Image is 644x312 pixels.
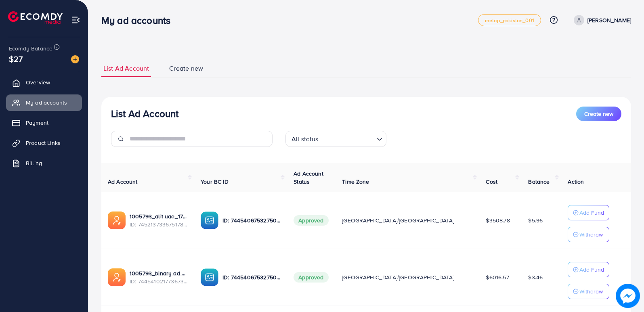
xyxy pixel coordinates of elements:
[111,108,178,119] h3: List Ad Account
[584,110,613,118] span: Create new
[222,272,281,282] p: ID: 7445406753275019281
[478,14,541,26] a: metap_pakistan_001
[342,178,369,186] span: Time Zone
[486,216,510,224] span: $3508.78
[6,135,82,151] a: Product Links
[26,119,48,127] span: Payment
[579,208,604,218] p: Add Fund
[321,132,373,145] input: Search for option
[201,268,218,286] img: ic-ba-acc.ded83a64.svg
[26,98,67,107] span: My ad accounts
[579,230,603,239] p: Withdraw
[201,211,218,229] img: ic-ba-acc.ded83a64.svg
[290,133,320,145] span: All status
[169,64,203,73] span: Create new
[8,11,63,24] img: logo
[485,18,534,23] span: metap_pakistan_001
[108,268,126,286] img: ic-ads-acc.e4c84228.svg
[528,273,543,281] span: $3.46
[130,220,188,228] span: ID: 7452137336751783937
[528,178,550,186] span: Balance
[576,107,621,121] button: Create new
[101,15,177,26] h3: My ad accounts
[486,178,497,186] span: Cost
[201,178,229,186] span: Your BC ID
[26,139,61,147] span: Product Links
[6,94,82,111] a: My ad accounts
[528,216,543,224] span: $5.96
[616,284,640,308] img: image
[71,15,80,25] img: menu
[486,273,509,281] span: $6016.57
[108,178,138,186] span: Ad Account
[222,216,281,225] p: ID: 7445406753275019281
[130,269,188,286] div: <span class='underline'>1005793_binary ad account 1_1733519668386</span></br>7445410217736732673
[294,170,323,186] span: Ad Account Status
[285,131,386,147] div: Search for option
[103,64,149,73] span: List Ad Account
[6,115,82,131] a: Payment
[342,216,454,224] span: [GEOGRAPHIC_DATA]/[GEOGRAPHIC_DATA]
[130,277,188,285] span: ID: 7445410217736732673
[568,227,609,242] button: Withdraw
[342,273,454,281] span: [GEOGRAPHIC_DATA]/[GEOGRAPHIC_DATA]
[568,262,609,277] button: Add Fund
[6,74,82,90] a: Overview
[568,205,609,220] button: Add Fund
[130,212,188,229] div: <span class='underline'>1005793_alif uae_1735085948322</span></br>7452137336751783937
[568,284,609,299] button: Withdraw
[130,212,188,220] a: 1005793_alif uae_1735085948322
[568,178,584,186] span: Action
[571,15,631,25] a: [PERSON_NAME]
[71,55,79,63] img: image
[294,215,328,226] span: Approved
[26,159,42,167] span: Billing
[9,53,23,65] span: $27
[26,78,50,86] span: Overview
[579,265,604,274] p: Add Fund
[6,155,82,171] a: Billing
[108,211,126,229] img: ic-ads-acc.e4c84228.svg
[587,15,631,25] p: [PERSON_NAME]
[579,287,603,296] p: Withdraw
[130,269,188,277] a: 1005793_binary ad account 1_1733519668386
[294,272,328,283] span: Approved
[9,44,52,52] span: Ecomdy Balance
